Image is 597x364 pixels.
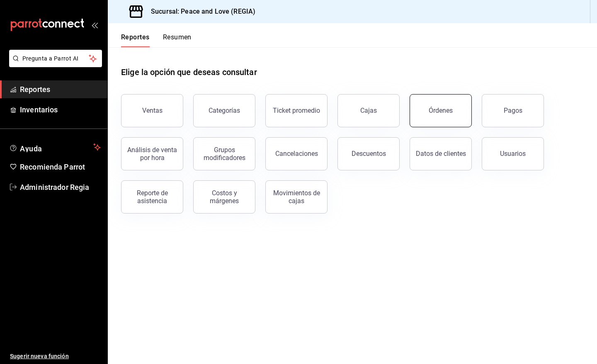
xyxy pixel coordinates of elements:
div: Ventas [142,107,163,114]
h1: Elige la opción que deseas consultar [121,66,257,78]
div: Cancelaciones [275,150,318,158]
div: Movimientos de cajas [271,189,322,205]
div: Órdenes [429,107,453,114]
span: Sugerir nueva función [10,352,101,361]
button: Cancelaciones [265,137,328,170]
div: Cajas [360,107,377,114]
span: Pregunta a Parrot AI [22,54,89,63]
button: Datos de clientes [410,137,472,170]
button: Órdenes [410,94,472,127]
div: Usuarios [500,150,526,158]
a: Pregunta a Parrot AI [6,60,102,69]
button: Descuentos [337,137,400,170]
span: Ayuda [20,142,90,152]
button: Resumen [163,33,192,47]
span: Reportes [20,84,101,95]
div: Pagos [504,107,522,114]
button: Usuarios [482,137,544,170]
button: open_drawer_menu [91,22,98,28]
div: Datos de clientes [416,150,466,158]
div: Ticket promedio [273,107,320,114]
button: Grupos modificadores [193,137,255,170]
button: Análisis de venta por hora [121,137,183,170]
span: Inventarios [20,104,101,115]
button: Reporte de asistencia [121,180,183,214]
button: Costos y márgenes [193,180,255,214]
div: Grupos modificadores [199,146,250,162]
button: Cajas [337,94,400,127]
div: navigation tabs [121,33,192,47]
button: Ventas [121,94,183,127]
button: Pagos [482,94,544,127]
span: Recomienda Parrot [20,161,101,172]
div: Descuentos [352,150,386,158]
button: Categorías [193,94,255,127]
div: Análisis de venta por hora [126,146,178,162]
h3: Sucursal: Peace and Love (REGIA) [144,7,255,17]
div: Reporte de asistencia [126,189,178,205]
button: Reportes [121,33,150,47]
button: Movimientos de cajas [265,180,328,214]
button: Ticket promedio [265,94,328,127]
span: Administrador Regia [20,182,101,193]
div: Costos y márgenes [199,189,250,205]
button: Pregunta a Parrot AI [9,50,102,67]
div: Categorías [209,107,240,114]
